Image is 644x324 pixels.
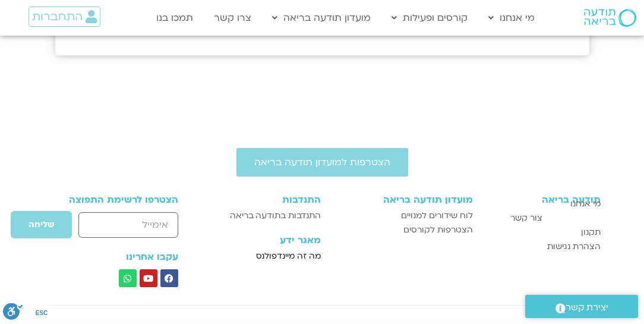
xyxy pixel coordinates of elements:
[211,249,321,263] a: מה זה מיינדפולנס
[211,235,321,246] h3: מאגר ידע
[510,211,542,225] span: צור קשר
[581,225,601,240] span: תקנון
[542,194,601,196] a: תודעה בריאה
[485,225,601,240] a: תקנון
[32,10,83,23] span: התחברות
[10,210,72,239] button: שליחה
[236,148,408,177] a: הצטרפות למועדון תודעה בריאה
[78,212,178,238] input: אימייל
[485,197,601,211] a: מי אנחנו
[566,300,608,316] span: יצירת קשר
[485,211,543,225] a: צור קשר
[211,194,321,205] h3: התנדבות
[43,210,178,245] form: טופס חדש
[208,7,257,29] a: צרו קשר
[254,157,390,168] span: הצטרפות למועדון תודעה בריאה
[43,251,178,262] h3: עקבו אחרינו
[403,223,473,237] span: הצטרפות לקורסים
[256,249,321,263] span: מה זה מיינדפולנס
[482,7,541,29] a: מי אנחנו
[333,209,472,223] a: לוח שידורים למנויים
[547,240,601,254] span: הצהרת נגישות
[525,295,638,318] a: יצירת קשר
[584,9,636,27] img: תודעה בריאה
[230,209,321,223] span: התנדבות בתודעה בריאה
[333,223,472,237] a: הצטרפות לקורסים
[485,240,601,254] a: הצהרת נגישות
[150,7,199,29] a: תמכו בנו
[386,7,473,29] a: קורסים ופעילות
[236,156,408,169] a: הצטרפות למועדון תודעה בריאה
[43,194,178,205] h3: הצטרפו לרשימת התפוצה
[570,197,601,211] span: מי אנחנו
[333,194,472,205] h3: מועדון תודעה בריאה
[29,220,54,229] span: שליחה
[266,7,377,29] a: מועדון תודעה בריאה
[211,209,321,223] a: התנדבות בתודעה בריאה
[29,7,100,27] a: התחברות
[401,209,473,223] span: לוח שידורים למנויים
[542,194,601,205] h3: תודעה בריאה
